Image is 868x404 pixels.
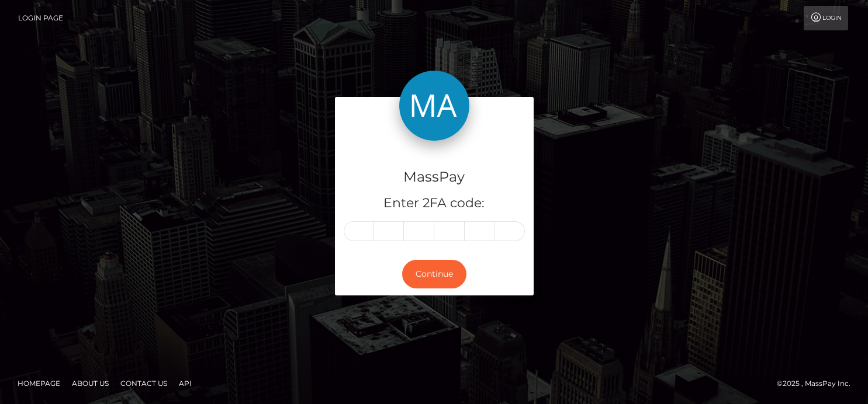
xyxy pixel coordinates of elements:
[344,194,525,213] h5: Enter 2FA code:
[777,377,859,390] div: © 2025 , MassPay Inc.
[804,6,848,30] a: Login
[344,167,525,187] h4: MassPay
[18,6,63,30] a: Login Page
[399,71,469,141] img: MassPay
[116,374,172,392] a: Contact Us
[174,374,196,392] a: API
[67,374,113,392] a: About Us
[402,260,466,288] button: Continue
[13,374,65,392] a: Homepage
